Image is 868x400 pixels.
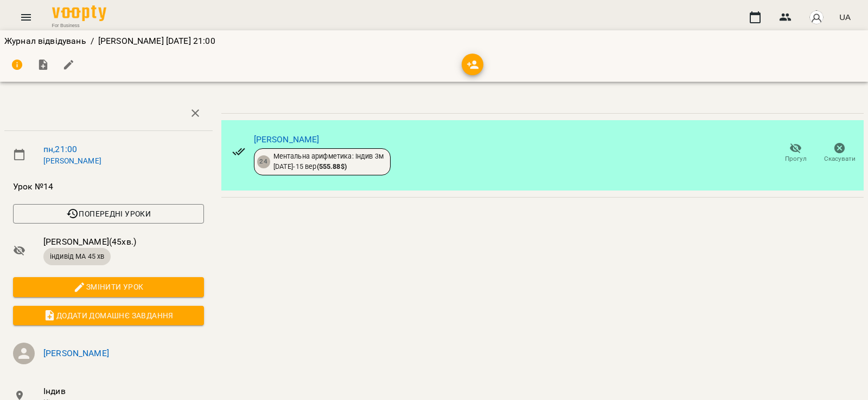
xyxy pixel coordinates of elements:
[13,180,204,193] span: Урок №14
[43,348,109,358] a: [PERSON_NAME]
[4,35,864,48] nav: breadcrumb
[839,11,851,23] span: UA
[98,35,215,48] p: [PERSON_NAME] [DATE] 21:00
[52,22,106,29] span: For Business
[273,152,384,172] div: Ментальна арифметика: Індив 3м [DATE] - 15 вер
[257,155,270,168] div: 24
[22,309,195,322] span: Додати домашнє завдання
[91,35,94,48] li: /
[43,156,101,165] a: [PERSON_NAME]
[809,10,824,25] img: avatar_s.png
[13,306,204,325] button: Додати домашнє завдання
[785,154,807,163] span: Прогул
[818,138,861,168] button: Скасувати
[43,385,204,398] span: Індив
[43,235,204,248] span: [PERSON_NAME] ( 45 хв. )
[824,154,856,163] span: Скасувати
[22,207,195,220] span: Попередні уроки
[43,144,77,154] a: пн , 21:00
[774,138,818,168] button: Прогул
[13,204,204,224] button: Попередні уроки
[52,5,106,21] img: Voopty Logo
[13,277,204,297] button: Змінити урок
[13,4,39,30] button: Menu
[43,252,111,261] span: індивід МА 45 хв
[254,134,320,145] a: [PERSON_NAME]
[317,162,347,171] b: ( 555.88 $ )
[835,7,855,27] button: UA
[4,36,86,46] a: Журнал відвідувань
[22,280,195,293] span: Змінити урок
